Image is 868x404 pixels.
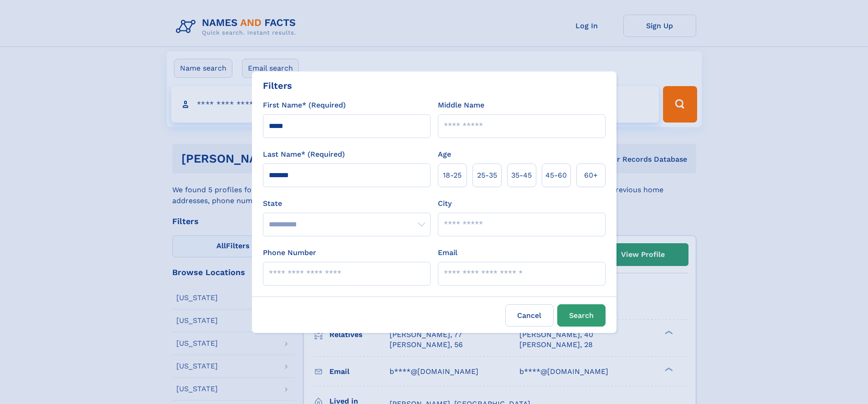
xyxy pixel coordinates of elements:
label: Email [438,247,457,258]
span: 25‑35 [477,170,497,181]
label: Phone Number [263,247,316,258]
label: Last Name* (Required) [263,149,345,160]
label: Age [438,149,451,160]
label: City [438,198,452,209]
span: 18‑25 [443,170,462,181]
button: Search [557,304,606,327]
label: Cancel [505,304,554,327]
span: 45‑60 [545,170,567,181]
label: Middle Name [438,100,484,111]
label: First Name* (Required) [263,100,346,111]
span: 60+ [584,170,598,181]
span: 35‑45 [511,170,532,181]
div: Filters [263,79,292,92]
label: State [263,198,431,209]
